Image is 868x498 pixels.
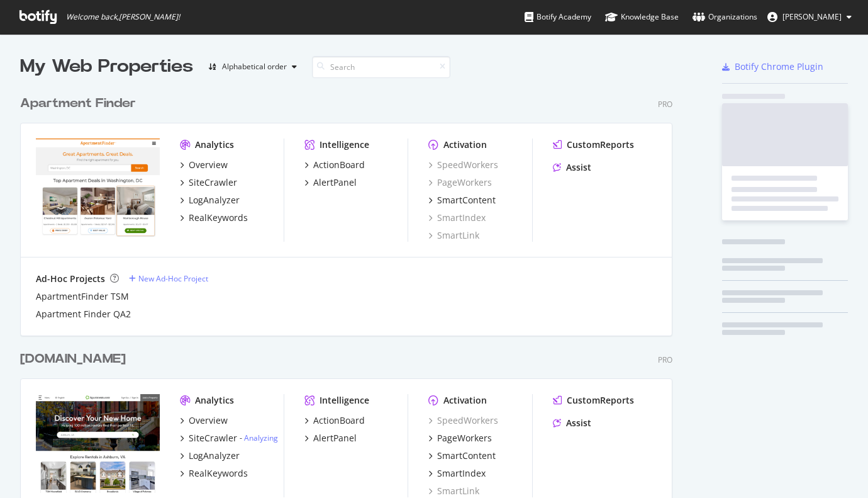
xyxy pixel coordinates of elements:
[203,57,302,77] button: Alphabetical order
[20,94,136,113] div: Apartment Finder
[180,176,237,189] a: SiteCrawler
[36,394,160,494] img: apartments.com
[428,467,486,480] a: SmartIndex
[428,414,498,427] a: SpeedWorkers
[180,212,248,224] a: RealKeywords
[320,394,369,407] div: Intelligence
[129,273,208,284] a: New Ad-Hoc Project
[757,7,862,27] button: [PERSON_NAME]
[735,60,823,73] div: Botify Chrome Plugin
[189,212,248,224] div: RealKeywords
[36,290,129,303] a: ApartmentFinder TSM
[36,273,105,285] div: Ad-Hoc Projects
[428,194,496,207] a: SmartContent
[20,350,131,368] a: [DOMAIN_NAME]
[189,450,240,462] div: LogAnalyzer
[180,432,278,444] a: SiteCrawler- Analyzing
[443,394,487,407] div: Activation
[567,139,634,151] div: CustomReports
[553,394,634,407] a: CustomReports
[20,54,193,79] div: My Web Properties
[313,414,365,427] div: ActionBoard
[782,11,842,22] span: Craig Harkins
[553,139,634,151] a: CustomReports
[605,11,679,23] div: Knowledge Base
[189,432,237,444] div: SiteCrawler
[313,432,357,444] div: AlertPanel
[428,159,498,171] a: SpeedWorkers
[304,176,357,189] a: AlertPanel
[240,433,278,443] div: -
[20,94,141,113] a: Apartment Finder
[189,194,240,207] div: LogAnalyzer
[313,159,365,171] div: ActionBoard
[320,139,369,151] div: Intelligence
[222,63,287,71] div: Alphabetical order
[304,432,357,444] a: AlertPanel
[36,308,131,320] a: Apartment Finder QA2
[180,159,228,171] a: Overview
[36,139,160,238] img: apartmentfinder.com
[566,161,591,174] div: Assist
[443,139,487,151] div: Activation
[180,194,240,207] a: LogAnalyzer
[525,11,591,23] div: Botify Academy
[313,176,357,189] div: AlertPanel
[553,417,591,429] a: Assist
[567,394,634,407] div: CustomReports
[553,161,591,174] a: Assist
[566,417,591,429] div: Assist
[189,159,228,171] div: Overview
[195,394,234,407] div: Analytics
[428,450,496,462] a: SmartContent
[189,176,237,189] div: SiteCrawler
[437,467,486,480] div: SmartIndex
[244,433,278,443] a: Analyzing
[437,432,492,444] div: PageWorkers
[658,354,672,365] div: Pro
[304,414,365,427] a: ActionBoard
[437,194,496,207] div: SmartContent
[312,56,450,78] input: Search
[428,229,479,242] a: SmartLink
[138,273,208,284] div: New Ad-Hoc Project
[428,212,486,224] a: SmartIndex
[693,11,757,23] div: Organizations
[428,432,492,444] a: PageWorkers
[189,414,228,427] div: Overview
[428,485,479,497] a: SmartLink
[20,350,126,368] div: [DOMAIN_NAME]
[66,12,180,22] span: Welcome back, [PERSON_NAME] !
[180,467,248,480] a: RealKeywords
[437,450,496,462] div: SmartContent
[428,176,492,189] a: PageWorkers
[195,139,234,151] div: Analytics
[304,159,365,171] a: ActionBoard
[180,414,228,427] a: Overview
[722,60,823,73] a: Botify Chrome Plugin
[189,467,248,480] div: RealKeywords
[658,99,672,110] div: Pro
[180,450,240,462] a: LogAnalyzer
